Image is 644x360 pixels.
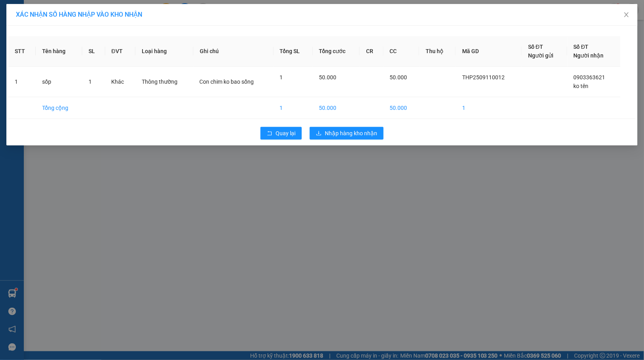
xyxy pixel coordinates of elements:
[82,36,105,67] th: SL
[36,67,82,97] td: sốp
[274,36,313,67] th: Tổng SL
[384,36,420,67] th: CC
[310,127,384,140] button: downloadNhập hàng kho nhận
[105,67,135,97] td: Khác
[528,44,543,50] span: Số ĐT
[390,74,407,80] span: 50.000
[316,130,322,137] span: download
[276,129,295,138] span: Quay lại
[623,11,630,18] span: close
[280,74,283,80] span: 1
[462,74,505,80] span: THP2509110012
[313,97,360,119] td: 50.000
[200,79,254,85] span: Con chim ko bao sống
[574,83,589,89] span: ko tên
[528,52,553,59] span: Người gửi
[8,36,36,67] th: STT
[384,97,420,119] td: 50.000
[260,127,302,140] button: rollbackQuay lại
[574,44,589,50] span: Số ĐT
[325,129,377,138] span: Nhập hàng kho nhận
[313,36,360,67] th: Tổng cước
[419,36,456,67] th: Thu hộ
[456,97,522,119] td: 1
[274,97,313,119] td: 1
[193,36,274,67] th: Ghi chú
[267,130,272,137] span: rollback
[360,36,384,67] th: CR
[36,36,82,67] th: Tên hàng
[105,36,135,67] th: ĐVT
[135,36,193,67] th: Loại hàng
[574,52,604,59] span: Người nhận
[319,74,337,80] span: 50.000
[574,74,605,80] span: 0903363621
[36,97,82,119] td: Tổng cộng
[16,11,142,18] span: XÁC NHẬN SỐ HÀNG NHẬP VÀO KHO NHẬN
[135,67,193,97] td: Thông thường
[615,4,638,26] button: Close
[89,79,92,85] span: 1
[8,67,36,97] td: 1
[456,36,522,67] th: Mã GD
